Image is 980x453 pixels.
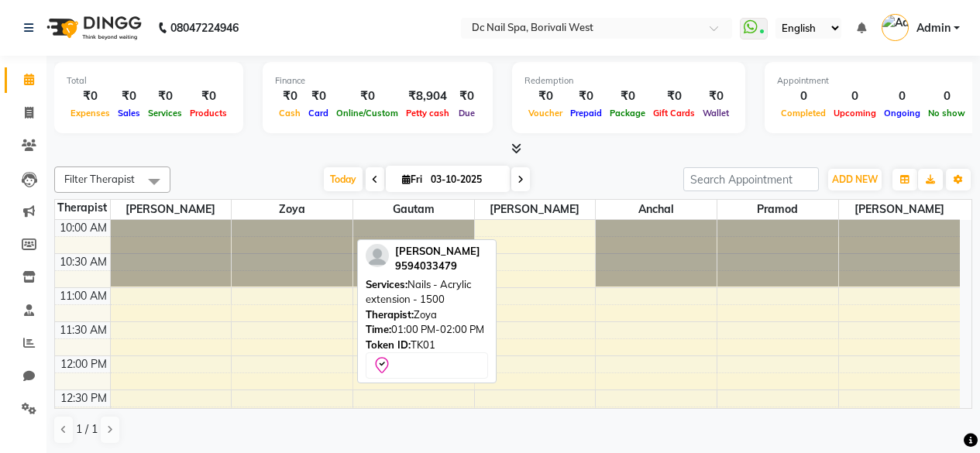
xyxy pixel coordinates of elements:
[186,108,231,118] span: Products
[57,390,110,407] div: 12:30 PM
[57,254,110,270] div: 10:30 AM
[777,88,830,105] div: 0
[830,88,880,105] div: 0
[880,108,924,118] span: Ongoing
[275,74,480,88] div: Finance
[76,421,98,438] span: 1 / 1
[57,356,110,372] div: 12:00 PM
[67,108,114,118] span: Expenses
[832,173,878,185] span: ADD NEW
[275,108,304,118] span: Cash
[366,308,414,321] span: Therapist:
[402,88,453,105] div: ₹8,904
[40,6,146,50] img: logo
[114,108,144,118] span: Sales
[170,6,239,50] b: 08047224946
[366,338,411,351] span: Token ID:
[453,88,480,105] div: ₹0
[398,173,426,185] span: Fri
[366,307,488,323] div: Zoya
[114,88,144,105] div: ₹0
[717,200,838,219] span: Pramod
[839,200,960,219] span: [PERSON_NAME]
[57,288,110,304] div: 11:00 AM
[67,74,231,88] div: Total
[332,88,402,105] div: ₹0
[395,245,480,257] span: [PERSON_NAME]
[332,108,402,118] span: Online/Custom
[566,88,606,105] div: ₹0
[916,20,951,36] span: Admin
[777,74,969,88] div: Appointment
[426,168,504,191] input: 2025-10-03
[186,88,231,105] div: ₹0
[880,88,924,105] div: 0
[606,88,649,105] div: ₹0
[649,88,699,105] div: ₹0
[596,200,717,219] span: Anchal
[275,88,304,105] div: ₹0
[353,200,474,219] span: Gautam
[366,278,471,306] span: Nails - Acrylic extension - 1500
[304,88,332,105] div: ₹0
[366,323,391,335] span: Time:
[232,200,352,219] span: Zoya
[395,259,480,274] div: 9594033479
[402,108,453,118] span: Petty cash
[304,108,332,118] span: Card
[830,108,880,118] span: Upcoming
[828,169,882,190] button: ADD NEW
[324,167,363,191] span: Today
[882,14,909,41] img: Admin
[683,167,819,191] input: Search Appointment
[144,88,186,105] div: ₹0
[55,200,110,216] div: Therapist
[111,200,232,219] span: [PERSON_NAME]
[366,278,407,290] span: Services:
[699,108,733,118] span: Wallet
[924,108,969,118] span: No show
[57,322,110,338] div: 11:30 AM
[475,200,596,219] span: [PERSON_NAME]
[777,108,830,118] span: Completed
[64,173,135,185] span: Filter Therapist
[606,108,649,118] span: Package
[524,108,566,118] span: Voucher
[699,88,733,105] div: ₹0
[455,108,479,118] span: Due
[566,108,606,118] span: Prepaid
[924,88,969,105] div: 0
[366,322,488,338] div: 01:00 PM-02:00 PM
[144,108,186,118] span: Services
[57,220,110,236] div: 10:00 AM
[366,338,488,353] div: TK01
[366,244,389,267] img: profile
[67,88,114,105] div: ₹0
[649,108,699,118] span: Gift Cards
[524,88,566,105] div: ₹0
[524,74,733,88] div: Redemption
